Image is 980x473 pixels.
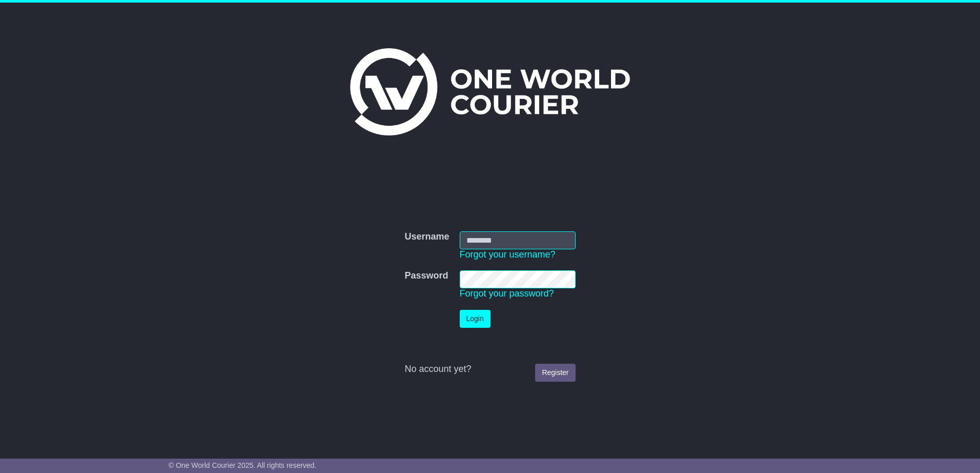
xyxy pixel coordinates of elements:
div: No account yet? [404,364,575,375]
a: Register [535,364,575,382]
button: Login [460,310,491,328]
span: © One World Courier 2025. All rights reserved. [169,461,317,469]
label: Username [404,231,449,243]
a: Forgot your password? [460,288,554,299]
a: Forgot your username? [460,249,556,260]
img: One World [350,48,630,135]
label: Password [404,270,448,282]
